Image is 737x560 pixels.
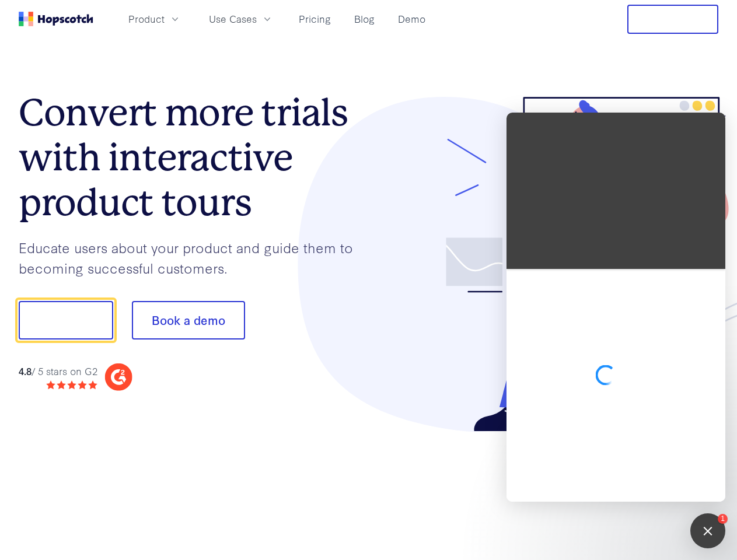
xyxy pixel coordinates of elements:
span: Product [128,12,165,26]
div: / 5 stars on G2 [19,364,97,379]
button: Free Trial [627,5,718,34]
a: Pricing [294,9,336,29]
a: Blog [350,9,379,29]
p: Educate users about your product and guide them to becoming successful customers. [19,237,369,278]
button: Show me! [19,301,113,339]
button: Book a demo [132,301,245,339]
strong: 4.8 [19,364,32,377]
span: Use Cases [209,12,257,26]
a: Home [19,12,93,26]
button: Product [121,9,188,29]
button: Use Cases [202,9,280,29]
h1: Convert more trials with interactive product tours [19,90,369,225]
div: 1 [718,514,728,524]
a: Demo [393,9,430,29]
